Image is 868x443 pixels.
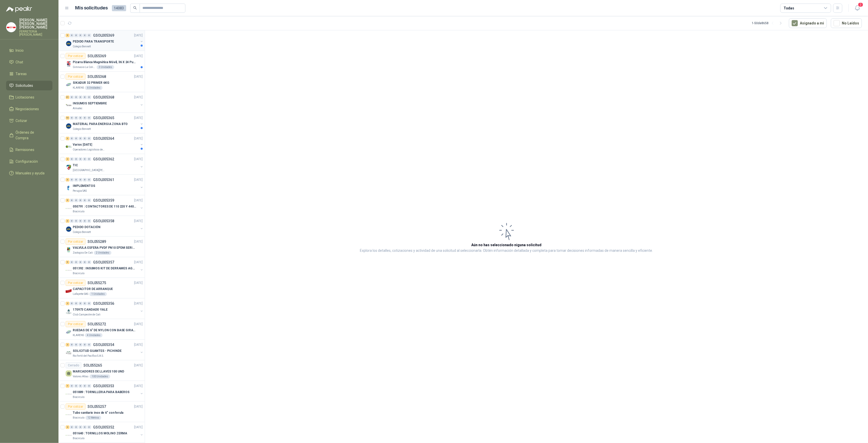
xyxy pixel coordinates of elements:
[70,302,74,305] div: 0
[73,271,84,275] p: Biocirculo
[83,199,87,202] div: 0
[66,302,69,305] div: 2
[66,164,72,170] img: Company Logo
[789,18,827,28] button: Asignado a mi
[66,199,69,202] div: 5
[79,116,82,120] div: 0
[16,118,27,123] span: Cotizar
[73,431,127,436] p: 051640 : TORNILLOS MOLINO ZERMA
[66,178,69,182] div: 3
[134,74,143,79] p: [DATE]
[58,360,145,381] a: CerradoSOL055265[DATE] MARCADORES DE LLAVES 100 UNDValores Atlas100 Unidades
[93,384,114,388] p: GSOL005353
[87,219,91,223] div: 0
[66,157,69,161] div: 2
[93,178,114,182] p: GSOL005361
[66,432,72,438] img: Company Logo
[66,404,85,410] div: Por cotizar
[58,278,145,298] a: Por cotizarSOL055275[DATE] Company LogoCAPACITOR DE ARRANQUELafayette SAS1 Unidades
[66,384,69,388] div: 7
[85,416,101,420] div: 12 Metros
[87,199,91,202] div: 0
[74,116,78,120] div: 0
[66,412,72,418] img: Company Logo
[134,136,143,141] p: [DATE]
[16,48,24,53] span: Inicio
[74,425,78,429] div: 0
[83,34,87,37] div: 0
[66,156,144,172] a: 2 0 0 0 0 0 GSOL005362[DATE] Company LogoTIC[GEOGRAPHIC_DATA][PERSON_NAME]
[93,157,114,161] p: GSOL005362
[6,168,52,178] a: Manuales y ayuda
[73,163,78,168] p: TIC
[73,375,89,379] p: Valores Atlas
[6,46,52,55] a: Inicio
[87,116,91,120] div: 0
[16,159,38,164] span: Configuración
[134,33,143,38] p: [DATE]
[73,349,122,353] p: SOLICITUD GUANTES - PICHINDE
[73,80,109,85] p: SIKADUR 32 PRIMER 6KG
[831,18,862,28] button: No Leídos
[66,53,85,59] div: Por cotizar
[66,95,69,99] div: 21
[87,54,106,58] p: SOL055369
[73,204,136,209] p: 050791 : CONTACTORES DE 110 220 Y 440 V
[66,383,144,399] a: 7 0 0 0 0 0 GSOL005353[DATE] Company Logo051889 : TORNILLERIA PARA BABEROSBiocirculo
[83,95,87,99] div: 0
[66,94,144,110] a: 21 0 0 0 0 0 GSOL005368[DATE] Company LogoINSUMOS SEPTIEMBREAlmatec
[73,60,136,65] p: Pizarra Blanca Magnética Móvil, 36 X 24 Pulgadas, Dob
[66,177,144,193] a: 3 0 0 0 0 0 GSOL005361[DATE] Company LogoIMPLEMENTOSPerugia SAS
[73,106,82,110] p: Almatec
[87,75,106,78] p: SOL055368
[87,240,106,243] p: SOL055289
[87,178,91,182] div: 0
[66,123,72,129] img: Company Logo
[73,142,92,147] p: Varios [DATE]
[83,260,87,264] div: 0
[66,74,85,80] div: Por cotizar
[134,239,143,244] p: [DATE]
[66,247,72,253] img: Company Logo
[858,2,863,7] span: 2
[6,157,52,166] a: Configuración
[133,6,137,10] span: search
[87,425,91,429] div: 0
[73,148,105,152] p: Operadores Logísticos del Caribe
[94,251,111,255] div: 2 Unidades
[134,198,143,203] p: [DATE]
[66,239,85,245] div: Por cotizar
[66,34,69,37] div: 5
[73,292,88,296] p: Lafayette SAS
[93,302,114,305] p: GSOL005356
[66,267,72,273] img: Company Logo
[16,59,23,65] span: Chat
[73,86,84,90] p: KLARENS
[74,34,78,37] div: 0
[70,219,74,223] div: 0
[66,342,144,358] a: 2 0 0 0 0 0 GSOL005354[DATE] Company LogoSOLICITUD GUANTES - PICHINDERio Fertil del Pacífico S.A.S.
[79,95,82,99] div: 0
[83,178,87,182] div: 0
[79,34,82,37] div: 0
[58,319,145,340] a: Por cotizarSOL055272[DATE] Company LogoRUEDAS DE 6" DE NYLON CON BASE GIRATORIA EN ACERO INOXIDAB...
[112,5,126,11] span: 14083
[73,313,100,317] p: Club Campestre de Cali
[73,354,104,358] p: Rio Fertil del Pacífico S.A.S.
[16,130,48,141] span: Órdenes de Compra
[6,22,16,32] img: Company Logo
[73,307,108,312] p: 170973 CANDADO YALE
[66,226,72,232] img: Company Logo
[66,137,69,140] div: 3
[134,157,143,162] p: [DATE]
[83,116,87,120] div: 0
[73,436,84,440] p: Biocirculo
[6,92,52,102] a: Licitaciones
[66,300,144,317] a: 2 0 0 0 0 0 GSOL005356[DATE] Company Logo170973 CANDADO YALEClub Campestre de Cali
[73,266,136,271] p: 051392 : INSUMOS KIT DE DERRAMES AGOSTO 2025
[93,116,114,120] p: GSOL005365
[79,302,82,305] div: 0
[87,260,91,264] div: 0
[83,137,87,140] div: 0
[853,4,862,13] button: 2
